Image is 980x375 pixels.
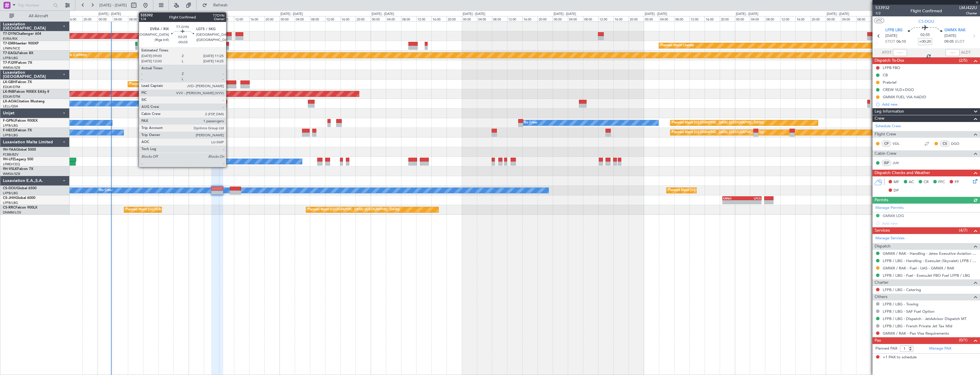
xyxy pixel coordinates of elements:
[3,100,45,103] a: LX-AOACitation Mustang
[883,251,977,256] a: GMMX / RAK - Handling - Jetex Executive Aviation GMMX / RAK
[613,16,629,21] div: 16:00
[660,41,694,50] div: Planned Maint Chester
[959,57,967,63] span: (2/5)
[3,37,18,41] a: EVRA/RIX
[894,179,899,185] span: MF
[98,16,113,21] div: 00:00
[325,16,340,21] div: 12:00
[113,16,128,21] div: 04:00
[3,85,20,89] a: EDLW/DTM
[883,94,926,99] div: GMMX FUEL VIA HADID
[883,80,896,85] div: Prebrief
[885,33,897,39] span: [DATE]
[416,16,431,21] div: 12:00
[308,205,400,214] div: Planned Maint [GEOGRAPHIC_DATA] ([GEOGRAPHIC_DATA])
[827,12,849,17] div: [DATE] - [DATE]
[3,172,20,176] a: WMSA/SZB
[874,18,884,23] button: UTC
[202,129,222,133] div: LFMN
[219,16,234,21] div: 08:00
[924,179,929,185] span: CR
[3,94,20,99] a: EDLW/DTM
[568,16,583,21] div: 04:00
[3,196,15,200] span: CS-JHH
[742,197,761,200] div: LPCS
[447,16,462,21] div: 20:00
[3,46,20,51] a: LFMN/NCE
[875,150,896,157] span: Cabin Crew
[940,140,950,147] div: CS
[126,205,218,214] div: Planned Maint [GEOGRAPHIC_DATA] ([GEOGRAPHIC_DATA])
[882,50,891,56] span: ATOT
[959,337,967,343] span: (0/1)
[99,186,112,195] div: No Crew
[158,16,174,21] div: 16:00
[882,140,891,147] div: CP
[826,16,841,21] div: 00:00
[310,16,325,21] div: 08:00
[883,355,917,360] span: +1 PAX to schedule
[3,66,20,70] a: WMSA/SZB
[167,157,181,166] div: No Crew
[386,16,401,21] div: 04:00
[735,16,750,21] div: 00:00
[15,14,62,18] span: All Aircraft
[3,90,49,94] a: LX-INBFalcon 900EX EASy II
[938,179,945,185] span: FFC
[750,16,765,21] div: 04:00
[249,16,264,21] div: 16:00
[689,16,705,21] div: 12:00
[129,80,195,89] div: Planned Maint Nice ([GEOGRAPHIC_DATA])
[553,16,568,21] div: 00:00
[82,16,98,21] div: 20:00
[883,273,970,278] a: LFPB / LBG - Fuel - ExecuJet FBO Fuel LFPB / LBG
[961,50,971,56] span: ALDT
[3,80,16,84] span: LX-GBH
[875,337,881,344] span: Pax
[811,16,826,21] div: 20:00
[883,331,949,336] a: GMMX / RAK - Pax Visa Requirements
[882,102,977,107] div: Add new
[875,115,884,122] span: Crew
[883,287,921,292] a: LFPB / LBG - Catering
[3,56,18,60] a: LFPB/LBG
[883,309,934,314] a: LFPB / LBG - SAF Fuel Option
[910,8,942,14] div: Flight Confirmed
[894,188,899,194] span: DP
[875,279,889,286] span: Charter
[522,16,537,21] div: 16:00
[3,152,18,157] a: FCBB/BZV
[3,148,36,152] a: 9H-YAAGlobal 5000
[955,39,965,45] span: ELDT
[355,16,371,21] div: 20:00
[883,65,900,70] div: LFPB FBO
[875,243,891,250] span: Dispatch
[883,87,914,92] div: CREW VLD+DGO
[189,16,204,21] div: 00:00
[401,16,416,21] div: 08:00
[959,227,967,233] span: (4/7)
[492,16,507,21] div: 08:00
[67,16,82,21] div: 16:00
[909,179,914,185] span: AC
[202,133,222,136] div: -
[672,128,764,137] div: Planned Maint [GEOGRAPHIC_DATA] ([GEOGRAPHIC_DATA])
[875,346,897,352] label: Planned PAX
[6,11,63,21] button: All Aircraft
[883,266,954,271] a: GMMX / RAK - Fuel - UAS - GMMX / RAK
[477,16,492,21] div: 04:00
[875,294,887,300] span: Others
[3,51,33,55] a: T7-EAGLFalcon 8X
[920,32,930,38] span: 02:55
[3,133,18,137] a: LFPB/LBG
[959,11,977,16] span: Charter
[3,32,41,36] a: T7-DYNChallenger 604
[190,12,212,17] div: [DATE] - [DATE]
[944,27,966,33] span: GMMX RAK
[3,80,32,84] a: LX-GBHFalcon 7X
[668,186,760,195] div: Planned Maint [GEOGRAPHIC_DATA] ([GEOGRAPHIC_DATA])
[234,16,249,21] div: 12:00
[795,16,811,21] div: 16:00
[598,16,613,21] div: 12:00
[893,141,906,146] a: VDL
